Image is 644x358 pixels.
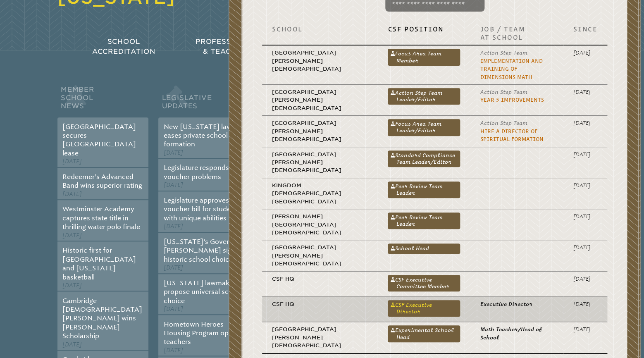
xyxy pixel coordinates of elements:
span: [DATE] [62,232,82,239]
p: [DATE] [573,243,597,251]
h2: Member School News [57,84,148,117]
a: Experimental School Head [388,325,460,342]
a: Historic first for [GEOGRAPHIC_DATA] and [US_STATE] basketball [62,246,136,281]
span: [DATE] [163,181,183,189]
a: Focus Area Team Leader/Editor [388,119,460,136]
p: Math Teacher/Head of School [480,325,553,341]
span: [DATE] [163,305,183,313]
p: [PERSON_NAME][GEOGRAPHIC_DATA][DEMOGRAPHIC_DATA] [272,212,368,236]
a: Peer Review Team Leader [388,212,460,229]
p: [DATE] [573,88,597,96]
a: Redeemer’s Advanced Band wins superior rating [62,173,142,189]
p: [GEOGRAPHIC_DATA][PERSON_NAME][DEMOGRAPHIC_DATA] [272,243,368,267]
a: [US_STATE]’s Governor [PERSON_NAME] signs historic school choice bill [163,238,243,263]
a: CSF Executive Director [388,300,460,317]
a: School Head [388,243,460,253]
p: [DATE] [573,181,597,189]
p: [GEOGRAPHIC_DATA][PERSON_NAME][DEMOGRAPHIC_DATA] [272,49,368,73]
span: [DATE] [163,347,183,354]
a: Legislature approves voucher bill for students with unique abilities [163,196,240,222]
span: [DATE] [163,149,183,156]
p: Job / Team at School [480,25,553,41]
a: Year 5 Improvements [480,97,544,103]
p: Kingdom [DEMOGRAPHIC_DATA][GEOGRAPHIC_DATA] [272,181,368,205]
p: [GEOGRAPHIC_DATA][PERSON_NAME][DEMOGRAPHIC_DATA] [272,150,368,174]
span: Action Step Team [480,50,527,56]
span: School Accreditation [92,38,155,55]
p: [GEOGRAPHIC_DATA][PERSON_NAME][DEMOGRAPHIC_DATA] [272,88,368,112]
span: Action Step Team [480,89,527,95]
span: [DATE] [163,264,183,271]
a: [GEOGRAPHIC_DATA] secures [GEOGRAPHIC_DATA] lease [62,123,136,157]
p: School [272,25,368,33]
a: Hometown Heroes Housing Program open to teachers [163,320,244,346]
p: [GEOGRAPHIC_DATA][PERSON_NAME][DEMOGRAPHIC_DATA] [272,325,368,349]
span: [DATE] [62,158,82,165]
a: Action Step Team Leader/Editor [388,88,460,105]
p: [GEOGRAPHIC_DATA][PERSON_NAME][DEMOGRAPHIC_DATA] [272,119,368,143]
p: [DATE] [573,300,597,308]
span: [DATE] [62,341,82,348]
span: Professional Development & Teacher Certification [196,38,316,55]
h2: Legislative Updates [158,84,249,117]
a: Cambridge [DEMOGRAPHIC_DATA][PERSON_NAME] wins [PERSON_NAME] Scholarship [62,297,142,340]
a: Focus Area Team Member [388,49,460,65]
a: New [US_STATE] law eases private school formation [163,123,231,148]
p: [DATE] [573,275,597,283]
p: Executive Director [480,300,553,308]
span: Action Step Team [480,120,527,126]
p: CSF HQ [272,275,368,283]
a: Implementation and Training of Dimensions Math [480,58,542,80]
a: Legislature responds to voucher problems [163,164,237,180]
p: CSF Position [388,25,460,33]
p: Since [573,25,597,33]
p: CSF HQ [272,300,368,308]
p: [DATE] [573,150,597,158]
p: [DATE] [573,212,597,220]
a: [US_STATE] lawmakers propose universal school choice [163,279,242,305]
a: Hire a Director of Spiritual Formation [480,128,543,142]
a: Westminster Academy captures state title in thrilling water polo finale [62,205,140,231]
a: Standard Compliance Team Leader/Editor [388,150,460,167]
span: [DATE] [163,223,183,230]
span: [DATE] [62,191,82,198]
p: [DATE] [573,325,597,333]
p: [DATE] [573,119,597,127]
a: Peer Review Team Leader [388,181,460,198]
span: [DATE] [62,282,82,289]
a: CSF Executive Committee Member [388,275,460,291]
p: [DATE] [573,49,597,57]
